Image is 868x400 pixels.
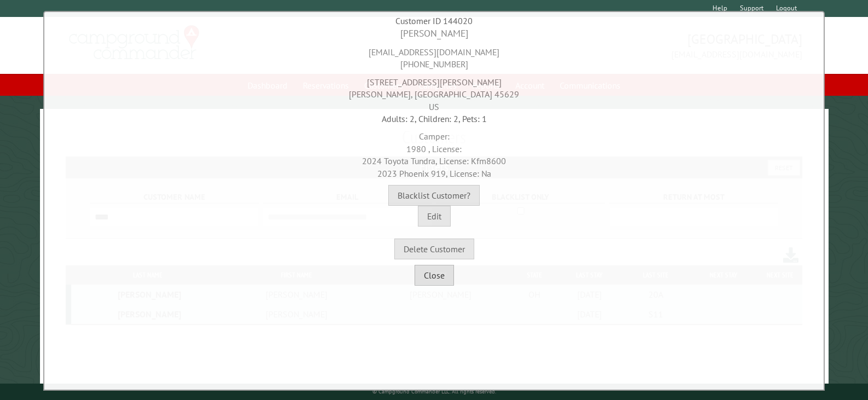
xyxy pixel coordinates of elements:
[47,40,821,71] div: [EMAIL_ADDRESS][DOMAIN_NAME] [PHONE_NUMBER]
[47,71,821,113] div: [STREET_ADDRESS][PERSON_NAME] [PERSON_NAME], [GEOGRAPHIC_DATA] 45629 US
[47,125,821,179] div: Camper:
[47,27,821,40] div: [PERSON_NAME]
[47,15,821,27] div: Customer ID 144020
[415,265,454,286] button: Close
[418,206,451,227] button: Edit
[388,185,480,206] button: Blacklist Customer?
[362,155,506,166] span: 2024 Toyota Tundra, License: Kfm8600
[394,239,474,259] button: Delete Customer
[47,113,821,125] div: Adults: 2, Children: 2, Pets: 1
[372,388,496,395] small: © Campground Commander LLC. All rights reserved.
[377,168,491,179] span: 2023 Phoenix 919, License: Na
[406,143,462,154] span: 1980 , License:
